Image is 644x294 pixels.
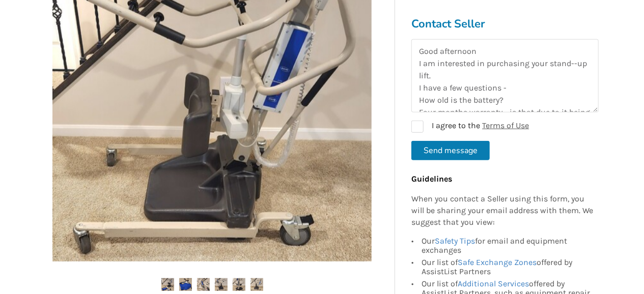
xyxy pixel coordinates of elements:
[422,256,594,278] div: Our list of offered by AssistList Partners
[411,174,452,184] b: Guidelines
[458,279,529,288] a: Additional Services
[411,193,594,228] p: When you contact a Seller using this form, you will be sharing your email address with them. We s...
[411,141,490,160] button: Send message
[197,278,210,291] img: invacare reliant 350 stand-up lift with battery, sling and charger-mechanical floor lift-transfer...
[161,278,174,291] img: invacare reliant 350 stand-up lift with battery, sling and charger-mechanical floor lift-transfer...
[179,278,192,291] img: invacare reliant 350 stand-up lift with battery, sling and charger-mechanical floor lift-transfer...
[458,257,537,267] a: Safe Exchange Zones
[233,278,245,291] img: invacare reliant 350 stand-up lift with battery, sling and charger-mechanical floor lift-transfer...
[482,121,529,130] a: Terms of Use
[422,237,594,256] div: Our for email and equipment exchanges
[250,278,263,291] img: invacare reliant 350 stand-up lift with battery, sling and charger-mechanical floor lift-transfer...
[215,278,228,291] img: invacare reliant 350 stand-up lift with battery, sling and charger-mechanical floor lift-transfer...
[435,236,475,246] a: Safety Tips
[411,17,599,31] h3: Contact Seller
[411,121,529,133] label: I agree to the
